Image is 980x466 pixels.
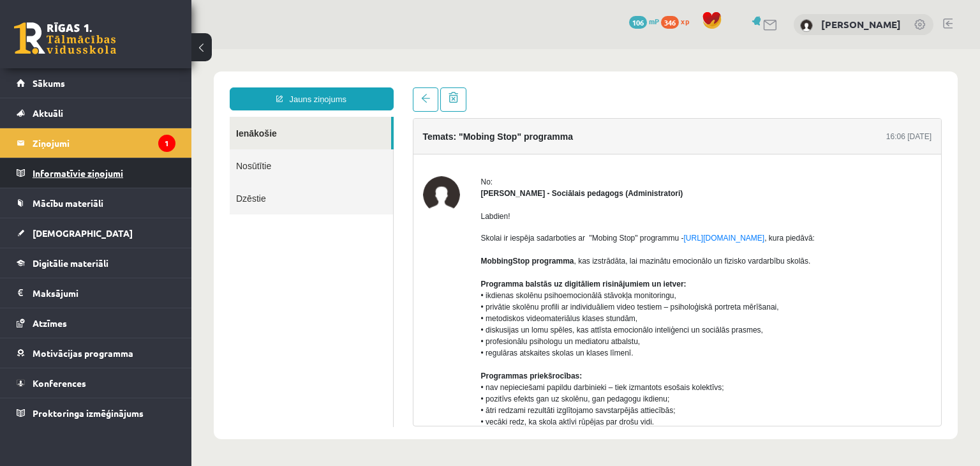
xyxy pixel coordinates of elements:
[17,68,175,98] a: Sākums
[232,127,269,164] img: Dagnija Gaubšteina - Sociālais pedagogs
[38,68,200,100] a: Ienākošie
[661,16,695,26] a: 346 xp
[17,338,175,368] a: Motivācijas programma
[290,322,391,331] b: Programmas priekšrocības:
[33,77,65,89] span: Sākums
[33,317,67,329] span: Atzīmes
[33,227,133,239] span: [DEMOGRAPHIC_DATA]
[38,100,202,133] a: Nosūtītie
[158,135,175,152] i: 1
[38,133,202,165] a: Dzēstie
[17,188,175,218] a: Mācību materiāli
[232,82,382,93] h4: Temats: "Mobing Stop" programma
[33,197,103,209] span: Mācību materiāli
[290,127,741,139] div: No:
[14,22,116,54] a: Rīgas 1. Tālmācības vidusskola
[629,16,647,29] span: 106
[661,16,679,29] span: 346
[17,278,175,308] a: Maksājumi
[290,162,741,173] p: Labdien!
[493,184,574,193] a: [URL][DOMAIN_NAME]
[649,16,659,26] span: mP
[629,16,659,26] a: 106 mP
[38,38,202,61] a: Jauns ziņojums
[33,407,144,419] span: Proktoringa izmēģinājums
[821,18,901,31] a: [PERSON_NAME]
[290,140,492,149] strong: [PERSON_NAME] - Sociālais pedagogs (Administratori)
[695,82,740,93] div: 16:06 [DATE]
[33,257,108,269] span: Digitālie materiāli
[681,16,689,26] span: xp
[17,398,175,428] a: Proktoringa izmēģinājums
[17,248,175,278] a: Digitālie materiāli
[290,230,495,239] b: Programma balstās uz digitāliem risinājumiem un ietver:
[33,158,175,188] legend: Informatīvie ziņojumi
[800,19,813,32] img: Sannija Zaļkalne
[17,98,175,128] a: Aktuāli
[17,368,175,398] a: Konferences
[33,377,86,389] span: Konferences
[33,278,175,308] legend: Maksājumi
[33,347,133,359] span: Motivācijas programma
[17,128,175,158] a: Ziņojumi1
[17,218,175,248] a: [DEMOGRAPHIC_DATA]
[290,183,741,447] p: Skolai ir iespēja sadarboties ar "Mobing Stop" programmu - , kura piedāvā: , kas izstrādāta, lai ...
[33,128,175,158] legend: Ziņojumi
[290,207,383,216] b: MobbingStop programma
[33,107,63,119] span: Aktuāli
[17,158,175,188] a: Informatīvie ziņojumi
[17,308,175,338] a: Atzīmes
